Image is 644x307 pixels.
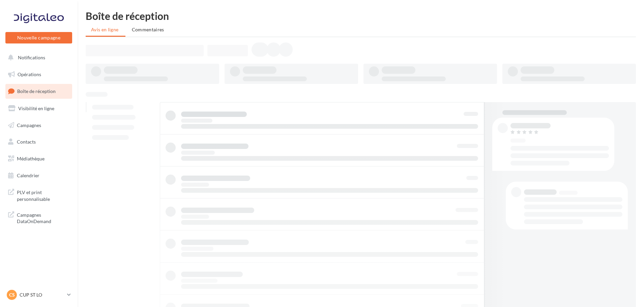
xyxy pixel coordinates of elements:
[20,291,64,298] p: CUP ST LO
[17,188,69,202] span: PLV et print personnalisable
[9,291,15,298] span: CS
[4,118,74,132] a: Campagnes
[4,101,74,116] a: Visibilité en ligne
[4,152,74,166] a: Médiathèque
[5,288,72,301] a: CS CUP ST LO
[17,156,45,161] span: Médiathèque
[4,135,74,149] a: Contacts
[4,185,74,205] a: PLV et print personnalisable
[18,55,45,60] span: Notifications
[18,105,54,111] span: Visibilité en ligne
[17,88,56,94] span: Boîte de réception
[4,168,74,183] a: Calendrier
[18,71,41,77] span: Opérations
[4,208,74,227] a: Campagnes DataOnDemand
[132,27,164,32] span: Commentaires
[17,122,41,128] span: Campagnes
[4,67,74,82] a: Opérations
[17,210,69,225] span: Campagnes DataOnDemand
[17,139,36,145] span: Contacts
[4,84,74,98] a: Boîte de réception
[5,32,72,43] button: Nouvelle campagne
[17,173,39,178] span: Calendrier
[86,11,636,21] div: Boîte de réception
[4,51,71,65] button: Notifications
